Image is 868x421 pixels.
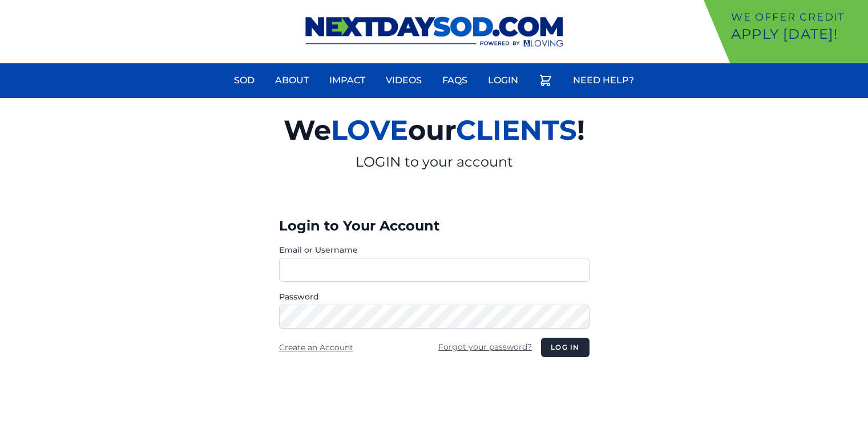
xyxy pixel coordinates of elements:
h2: We our ! [151,107,717,153]
span: CLIENTS [456,114,577,147]
a: Forgot your password? [438,342,532,352]
a: Sod [227,67,261,94]
a: Need Help? [566,67,641,94]
a: Videos [379,67,429,94]
a: Impact [322,67,372,94]
h3: Login to Your Account [279,217,590,235]
a: FAQs [435,67,474,94]
button: Log in [541,338,589,357]
a: Create an Account [279,342,353,353]
a: Login [481,67,525,94]
p: LOGIN to your account [151,153,717,171]
label: Password [279,291,590,302]
p: Apply [DATE]! [731,25,863,43]
a: About [268,67,316,94]
span: LOVE [331,114,408,147]
p: We offer Credit [731,9,863,25]
label: Email or Username [279,244,590,256]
